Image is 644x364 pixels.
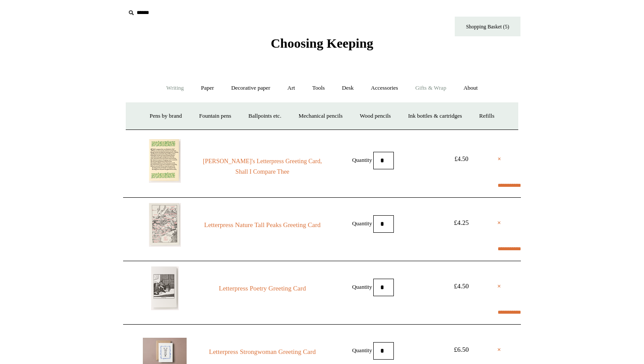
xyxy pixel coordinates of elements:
[304,77,333,100] a: Tools
[352,220,372,227] label: Quantity
[352,347,372,353] label: Quantity
[271,43,373,49] a: Choosing Keeping
[193,77,222,100] a: Paper
[497,344,501,355] a: ×
[497,281,501,291] a: ×
[498,154,501,164] a: ×
[151,266,179,310] img: Letterpress Poetry Greeting Card
[352,283,372,290] label: Quantity
[149,139,181,183] img: Shakespeare's Letterpress Greeting Card, Shall I Compare Thee
[442,281,481,291] div: £4.50
[442,344,481,355] div: £6.50
[455,17,520,36] a: Shopping Basket (5)
[352,157,372,163] label: Quantity
[400,105,470,128] a: Ink bottles & cartridges
[471,105,502,128] a: Refills
[241,105,289,128] a: Ballpoints etc.
[352,105,399,128] a: Wood pencils
[203,346,322,357] a: Letterpress Strongwoman Greeting Card
[149,203,181,247] img: Letterpress Nature Tall Peaks Greeting Card
[203,156,322,177] a: [PERSON_NAME]'s Letterpress Greeting Card, Shall I Compare Thee
[203,283,322,294] a: Letterpress Poetry Greeting Card
[363,77,406,100] a: Accessories
[456,77,486,100] a: About
[223,77,278,100] a: Decorative paper
[290,105,350,128] a: Mechanical pencils
[442,154,481,164] div: £4.50
[442,217,481,228] div: £4.25
[203,220,322,230] a: Letterpress Nature Tall Peaks Greeting Card
[280,77,303,100] a: Art
[271,36,373,50] span: Choosing Keeping
[142,105,190,128] a: Pens by brand
[407,77,454,100] a: Gifts & Wrap
[191,105,239,128] a: Fountain pens
[497,217,501,228] a: ×
[159,77,192,100] a: Writing
[334,77,362,100] a: Desk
